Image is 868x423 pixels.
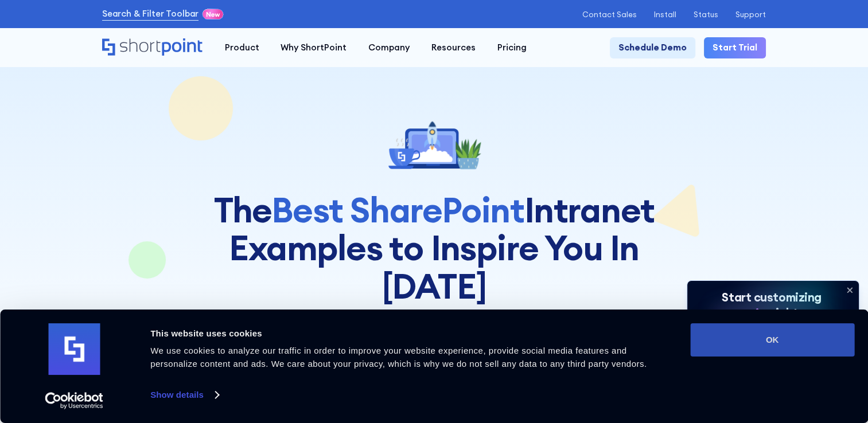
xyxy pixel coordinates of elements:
div: Company [368,41,410,54]
img: logo [48,323,100,375]
div: Pricing [497,41,527,54]
a: Start Trial [704,37,766,59]
a: Show details [150,386,218,404]
a: Contact Sales [582,10,636,19]
button: OK [690,323,854,357]
a: Pricing [486,37,538,59]
span: We use cookies to analyze our traffic in order to improve your website experience, provide social... [150,346,647,369]
a: Company [357,37,421,59]
div: Why ShortPoint [281,41,347,54]
a: Search & Filter Toolbar [102,7,199,21]
div: Resources [431,41,476,54]
span: Best SharePoint [271,187,524,232]
a: Usercentrics Cookiebot - opens in a new window [24,392,124,409]
a: Support [735,10,766,19]
a: Install [654,10,676,19]
a: Home [102,38,203,57]
h1: The Intranet Examples to Inspire You In [DATE] [174,191,695,305]
a: Schedule Demo [610,37,695,59]
a: Resources [421,37,486,59]
a: Why ShortPoint [270,37,357,59]
div: This website uses cookies [150,327,664,340]
div: Product [224,41,259,54]
a: Product [214,37,270,59]
a: Status [694,10,718,19]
